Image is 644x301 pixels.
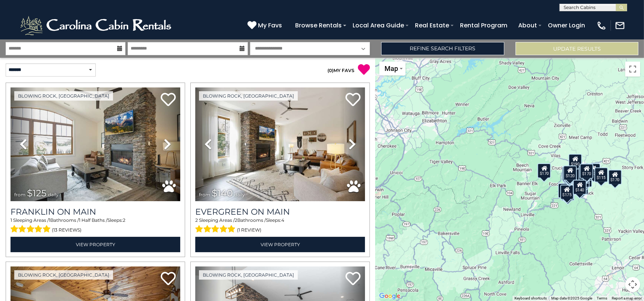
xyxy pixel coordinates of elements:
div: $190 [568,154,582,169]
a: Blowing Rock, [GEOGRAPHIC_DATA] [14,91,113,101]
span: 1 [11,217,12,223]
span: (1 review) [237,225,261,235]
a: Rental Program [456,19,511,32]
span: My Favs [258,21,282,30]
img: mail-regular-white.png [615,20,625,31]
span: 2 [195,217,198,223]
span: from [14,192,26,197]
a: Evergreen On Main [195,207,365,217]
a: Add to favorites [161,271,176,287]
span: 4 [281,217,284,223]
div: $115 [594,167,608,182]
div: $155 [579,172,592,187]
div: Sleeping Areas / Bathrooms / Sleeps: [11,217,180,235]
a: View Property [11,237,180,252]
button: Change map style [379,62,406,75]
div: $175 [560,185,574,200]
span: (13 reviews) [52,225,82,235]
div: $140 [562,166,576,181]
a: Terms (opens in new tab) [597,296,607,300]
span: $140 [212,188,233,199]
span: daily [48,192,59,197]
a: Add to favorites [161,92,176,108]
span: daily [234,192,245,197]
img: thumbnail_167127309.jpeg [11,87,180,201]
a: Report a map error [612,296,642,300]
span: ( ) [327,68,333,73]
a: Browse Rentals [291,19,345,32]
div: $170 [580,164,593,179]
button: Update Results [516,42,638,55]
span: 0 [329,68,332,73]
a: Add to favorites [345,271,360,287]
a: Local Area Guide [349,19,408,32]
div: $170 [537,163,551,178]
a: Add to favorites [345,92,360,108]
div: $120 [563,166,577,181]
img: phone-regular-white.png [596,20,607,31]
a: My Favs [247,21,284,30]
span: 1 [49,217,50,223]
a: Franklin On Main [11,207,180,217]
a: Refine Search Filters [381,42,504,55]
a: Real Estate [411,19,453,32]
div: $180 [558,183,572,198]
a: Blowing Rock, [GEOGRAPHIC_DATA] [199,270,298,280]
img: White-1-2.png [19,14,175,37]
span: 2 [235,217,237,223]
div: $145 [578,166,592,181]
img: thumbnail_167183510.jpeg [195,87,365,201]
a: View Property [195,237,365,252]
button: Map camera controls [625,277,640,292]
span: 2 [123,217,125,223]
span: 1 Half Baths / [79,217,107,223]
span: $125 [27,188,47,199]
a: (0)MY FAVS [327,68,354,73]
button: Toggle fullscreen view [625,62,640,77]
div: $130 [587,163,600,178]
button: Keyboard shortcuts [514,296,547,301]
a: Owner Login [544,19,589,32]
a: Blowing Rock, [GEOGRAPHIC_DATA] [199,91,298,101]
a: Blowing Rock, [GEOGRAPHIC_DATA] [14,270,113,280]
a: About [514,19,541,32]
a: Open this area in Google Maps (opens a new window) [377,291,402,301]
div: $170 [608,170,621,185]
span: Map data ©2025 Google [551,296,592,300]
span: Map [385,65,398,72]
span: from [199,192,210,197]
div: Sleeping Areas / Bathrooms / Sleeps: [195,217,365,235]
div: $140 [573,180,587,195]
img: Google [377,291,402,301]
